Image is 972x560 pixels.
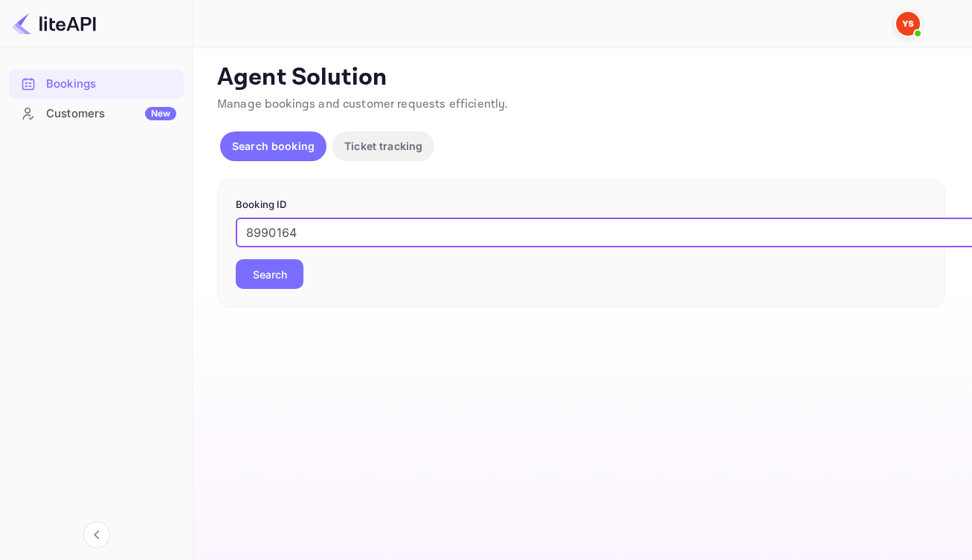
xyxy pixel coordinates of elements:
p: Ticket tracking [344,138,422,154]
button: Search [236,259,303,289]
div: Bookings [9,70,184,99]
p: Booking ID [236,198,927,212]
div: Customers [46,105,176,123]
span: Manage bookings and customer requests efficiently. [217,97,509,112]
img: LiteAPI logo [12,12,96,36]
p: Agent Solution [217,63,945,93]
div: New [145,107,176,120]
button: Collapse navigation [83,521,110,548]
p: Search booking [232,138,315,154]
div: Bookings [46,76,176,93]
img: Yandex Support [896,12,920,36]
div: CustomersNew [9,100,184,128]
a: Bookings [9,70,184,97]
a: CustomersNew [9,100,184,127]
